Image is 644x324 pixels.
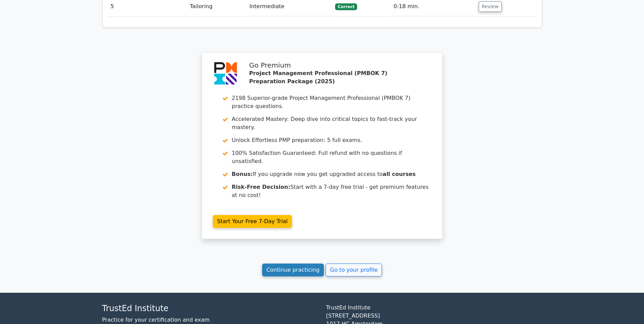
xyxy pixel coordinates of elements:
[262,264,324,276] a: Continue practicing
[479,1,502,12] button: Review
[102,304,318,313] h4: TrustEd Institute
[102,317,210,323] a: Practice for your certification and exam
[213,215,292,228] a: Start Your Free 7-Day Trial
[326,264,382,276] a: Go to your profile
[335,3,357,10] span: Correct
